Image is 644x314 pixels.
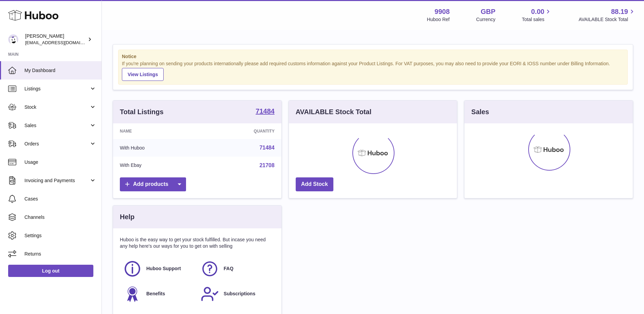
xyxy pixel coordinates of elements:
h3: Sales [471,107,489,117]
div: Huboo Ref [427,16,450,23]
a: 71484 [259,145,275,151]
a: Subscriptions [201,285,271,303]
span: Subscriptions [224,291,255,297]
p: Huboo is the easy way to get your stock fulfilled. But incase you need any help here's our ways f... [120,237,275,249]
span: FAQ [224,265,234,272]
strong: GBP [481,7,495,16]
h3: Help [120,212,134,222]
h3: AVAILABLE Stock Total [296,107,371,117]
span: Settings [24,232,96,239]
span: Sales [24,122,89,129]
span: Stock [24,104,89,110]
td: With Ebay [113,157,202,174]
h3: Total Listings [120,107,164,117]
span: Benefits [146,291,165,297]
span: Returns [24,251,96,257]
a: Add Stock [296,177,333,191]
th: Name [113,123,202,139]
span: [EMAIL_ADDRESS][DOMAIN_NAME] [25,40,100,45]
strong: 9908 [435,7,450,16]
span: Cases [24,196,96,202]
img: internalAdmin-9908@internal.huboo.com [8,34,18,45]
a: FAQ [201,260,271,278]
strong: 71484 [256,108,275,115]
a: Log out [8,265,93,277]
span: Usage [24,159,96,165]
span: 0.00 [531,7,545,16]
span: Channels [24,214,96,221]
span: 88.19 [611,7,628,16]
a: 88.19 AVAILABLE Stock Total [578,7,636,23]
a: 21708 [259,162,275,168]
a: Huboo Support [123,260,194,278]
span: My Dashboard [24,67,96,74]
span: Invoicing and Payments [24,177,89,184]
span: Listings [24,86,89,92]
th: Quantity [202,123,281,139]
div: [PERSON_NAME] [25,33,86,46]
a: 0.00 Total sales [522,7,552,23]
div: If you're planning on sending your products internationally please add required customs informati... [122,60,624,81]
a: 71484 [256,108,275,116]
td: With Huboo [113,139,202,157]
span: Total sales [522,16,552,23]
span: AVAILABLE Stock Total [578,16,636,23]
a: Add products [120,177,186,191]
strong: Notice [122,53,624,60]
span: Orders [24,141,89,147]
span: Huboo Support [146,265,181,272]
div: Currency [476,16,496,23]
a: Benefits [123,285,194,303]
a: View Listings [122,68,164,81]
